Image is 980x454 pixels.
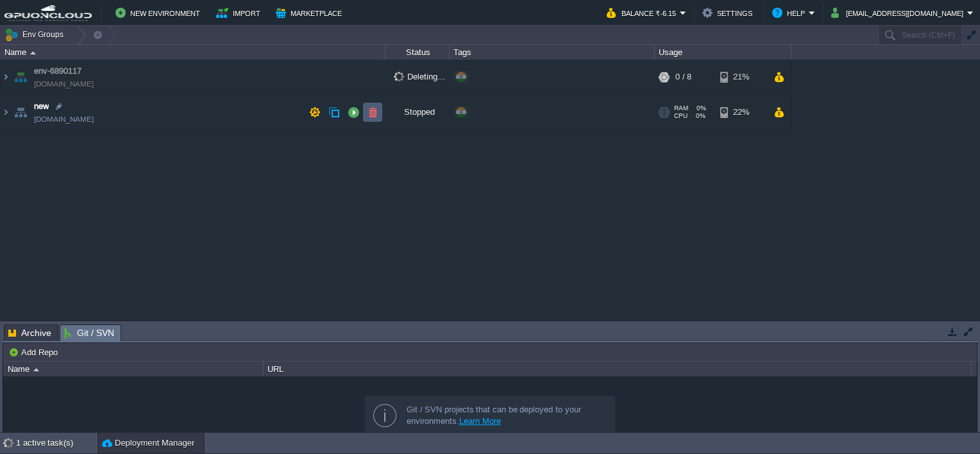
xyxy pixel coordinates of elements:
[394,72,445,81] span: Deleting...
[8,346,62,358] button: Add Repo
[702,5,756,21] button: Settings
[720,60,762,94] div: 21%
[674,105,688,112] span: RAM
[16,433,96,453] div: 1 active task(s)
[385,95,450,130] div: Stopped
[655,45,791,60] div: Usage
[34,65,81,78] a: env-6890117
[216,5,264,21] button: Import
[607,5,680,21] button: Balance ₹-6.15
[1,60,11,94] img: AMDAwAAAACH5BAEAAAAALAAAAAABAAEAAAICRAEAOw==
[4,5,92,21] img: GPUonCLOUD
[675,60,691,94] div: 0 / 8
[8,325,51,340] span: Archive
[450,45,654,60] div: Tags
[12,95,30,130] img: AMDAwAAAACH5BAEAAAAALAAAAAABAAEAAAICRAEAOw==
[30,51,36,55] img: AMDAwAAAACH5BAEAAAAALAAAAAABAAEAAAICRAEAOw==
[386,45,449,60] div: Status
[264,362,971,376] div: URL
[831,5,967,21] button: [EMAIL_ADDRESS][DOMAIN_NAME]
[772,5,809,21] button: Help
[674,112,688,120] span: CPU
[34,78,94,90] a: [DOMAIN_NAME]
[4,362,263,376] div: Name
[276,5,346,21] button: Marketplace
[693,112,705,120] span: 0%
[1,45,385,60] div: Name
[34,100,49,113] a: new
[1,95,11,130] img: AMDAwAAAACH5BAEAAAAALAAAAAABAAEAAAICRAEAOw==
[407,404,604,427] div: Git / SVN projects that can be deployed to your environments.
[4,26,68,44] button: Env Groups
[720,95,762,130] div: 22%
[12,60,30,94] img: AMDAwAAAACH5BAEAAAAALAAAAAABAAEAAAICRAEAOw==
[34,113,94,126] a: [DOMAIN_NAME]
[693,105,706,112] span: 0%
[459,416,501,426] a: Learn More
[115,5,204,21] button: New Environment
[102,437,194,450] button: Deployment Manager
[64,325,114,341] span: Git / SVN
